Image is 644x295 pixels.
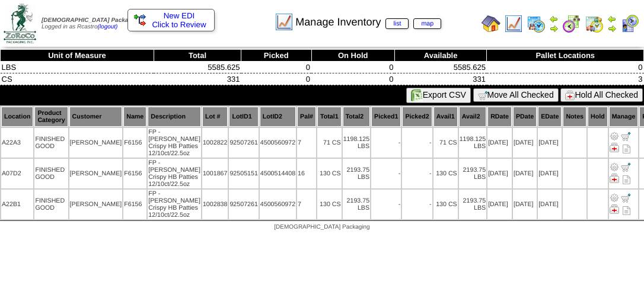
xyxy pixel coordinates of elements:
[123,128,146,158] td: F6156
[317,190,342,219] td: 130 CS
[34,107,68,127] th: Product Category
[297,128,316,158] td: 7
[433,128,458,158] td: 71 CS
[343,107,370,127] th: Total2
[343,190,370,219] td: 2193.75 LBS
[402,190,432,219] td: -
[275,12,294,31] img: line_graph.gif
[134,20,208,29] span: Click to Review
[433,159,458,188] td: 130 CS
[385,18,409,29] a: list
[527,14,546,33] img: calendarprod.gif
[317,159,342,188] td: 130 CS
[610,143,619,152] img: Manage Hold
[607,24,617,33] img: arrowright.gif
[620,14,639,33] img: calendarcustomer.gif
[154,50,241,62] th: Total
[487,50,644,62] th: Pallet Locations
[487,190,512,219] td: [DATE]
[274,224,369,230] span: [DEMOGRAPHIC_DATA] Packaging
[538,107,562,127] th: EDate
[1,159,33,188] td: A07D2
[563,107,586,127] th: Notes
[154,62,241,73] td: 5585.625
[148,128,201,158] td: FP - [PERSON_NAME] Crispy HB Patties 12/10ct/22.5oz
[394,62,487,73] td: 5585.625
[402,128,432,158] td: -
[229,159,258,188] td: 92505151
[623,175,630,184] i: Note
[607,14,617,24] img: arrowleft.gif
[297,190,316,219] td: 7
[394,50,487,62] th: Available
[459,190,486,219] td: 2193.75 LBS
[69,128,123,158] td: [PERSON_NAME]
[123,107,146,127] th: Name
[413,18,441,29] a: map
[621,132,630,141] img: Move
[560,88,643,102] button: Hold All Checked
[1,73,154,85] td: CS
[623,206,630,215] i: Note
[610,204,619,214] img: Manage Hold
[34,128,68,158] td: FINISHED GOOD
[202,190,228,219] td: 1002838
[154,73,241,85] td: 331
[621,193,630,203] img: Move
[123,190,146,219] td: F6156
[459,159,486,188] td: 2193.75 LBS
[371,190,401,219] td: -
[402,107,432,127] th: Picked2
[343,159,370,188] td: 2193.75 LBS
[134,11,208,29] a: New EDI Click to Review
[34,159,68,188] td: FINISHED GOOD
[229,107,258,127] th: LotID1
[148,190,201,219] td: FP - [PERSON_NAME] Crispy HB Patties 12/10ct/22.5oz
[371,107,401,127] th: Picked1
[229,128,258,158] td: 92507261
[610,132,619,141] img: Adjust
[513,159,537,188] td: [DATE]
[610,162,619,172] img: Adjust
[42,17,141,30] span: Logged in as Rcastro
[433,107,458,127] th: Avail1
[371,128,401,158] td: -
[487,62,644,73] td: 0
[513,107,537,127] th: PDate
[311,62,394,73] td: 0
[487,73,644,85] td: 3
[433,190,458,219] td: 130 CS
[588,107,608,127] th: Hold
[371,159,401,188] td: -
[1,50,154,62] th: Unit of Measure
[394,73,487,85] td: 331
[123,159,146,188] td: F6156
[202,107,228,127] th: Lot #
[513,128,537,158] td: [DATE]
[538,159,562,188] td: [DATE]
[164,11,195,20] span: New EDI
[148,159,201,188] td: FP - [PERSON_NAME] Crispy HB Patties 12/10ct/22.5oz
[621,162,630,172] img: Move
[487,159,512,188] td: [DATE]
[538,128,562,158] td: [DATE]
[317,107,342,127] th: Total1
[487,128,512,158] td: [DATE]
[202,159,228,188] td: 1001867
[4,4,36,43] img: zoroco-logo-small.webp
[295,16,441,28] span: Manage Inventory
[565,91,575,100] img: hold.gif
[549,14,559,24] img: arrowleft.gif
[260,190,296,219] td: 4500560972
[297,159,316,188] td: 16
[473,88,559,102] button: Move All Checked
[134,14,146,26] img: ediSmall.gif
[69,190,123,219] td: [PERSON_NAME]
[478,91,487,100] img: cart.gif
[202,128,228,158] td: 1002822
[260,159,296,188] td: 4500514408
[549,24,559,33] img: arrowright.gif
[42,17,141,24] span: [DEMOGRAPHIC_DATA] Packaging
[411,89,423,101] img: excel.gif
[317,128,342,158] td: 71 CS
